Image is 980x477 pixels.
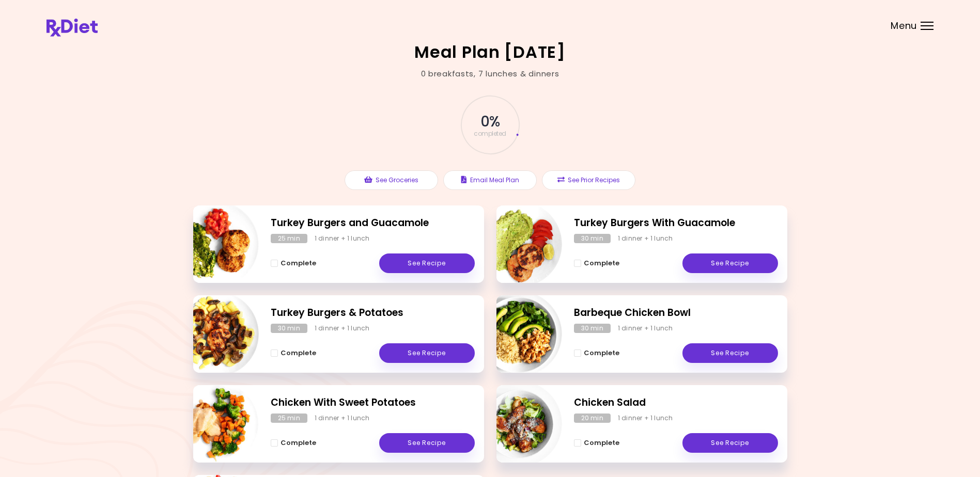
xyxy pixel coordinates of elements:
[476,381,562,467] img: Info - Chicken Salad
[271,216,475,231] h2: Turkey Burgers and Guacamole
[574,324,611,333] div: 30 min
[480,113,500,131] span: 0 %
[476,201,562,287] img: Info - Turkey Burgers With Guacamole
[574,306,778,321] h2: Barbeque Chicken Bowl
[891,21,917,30] span: Menu
[271,437,316,449] button: Complete - Chicken With Sweet Potatoes
[542,170,635,190] button: See Prior Recipes
[173,381,259,467] img: Info - Chicken With Sweet Potatoes
[574,347,619,359] button: Complete - Barbeque Chicken Bowl
[315,234,370,243] div: 1 dinner + 1 lunch
[618,414,673,423] div: 1 dinner + 1 lunch
[414,44,566,60] h2: Meal Plan [DATE]
[421,68,559,80] div: 0 breakfasts , 7 lunches & dinners
[682,343,778,363] a: See Recipe - Barbeque Chicken Bowl
[271,414,307,423] div: 25 min
[46,19,98,37] img: RxDiet
[271,347,316,359] button: Complete - Turkey Burgers & Potatoes
[173,291,259,377] img: Info - Turkey Burgers & Potatoes
[618,324,673,333] div: 1 dinner + 1 lunch
[618,234,673,243] div: 1 dinner + 1 lunch
[574,234,611,243] div: 30 min
[315,414,370,423] div: 1 dinner + 1 lunch
[271,257,316,269] button: Complete - Turkey Burgers and Guacamole
[584,439,619,447] span: Complete
[574,257,619,269] button: Complete - Turkey Burgers With Guacamole
[173,201,259,287] img: Info - Turkey Burgers and Guacamole
[281,439,316,447] span: Complete
[271,395,475,410] h2: Chicken With Sweet Potatoes
[574,395,778,410] h2: Chicken Salad
[443,170,537,190] button: Email Meal Plan
[315,324,370,333] div: 1 dinner + 1 lunch
[584,259,619,267] span: Complete
[682,433,778,453] a: See Recipe - Chicken Salad
[271,306,475,321] h2: Turkey Burgers & Potatoes
[379,343,475,363] a: See Recipe - Turkey Burgers & Potatoes
[574,437,619,449] button: Complete - Chicken Salad
[271,324,307,333] div: 30 min
[281,259,316,267] span: Complete
[682,253,778,273] a: See Recipe - Turkey Burgers With Guacamole
[574,216,778,231] h2: Turkey Burgers With Guacamole
[345,170,438,190] button: See Groceries
[281,349,316,357] span: Complete
[474,131,506,137] span: completed
[574,414,611,423] div: 20 min
[379,433,475,453] a: See Recipe - Chicken With Sweet Potatoes
[379,253,475,273] a: See Recipe - Turkey Burgers and Guacamole
[476,291,562,377] img: Info - Barbeque Chicken Bowl
[271,234,307,243] div: 25 min
[584,349,619,357] span: Complete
